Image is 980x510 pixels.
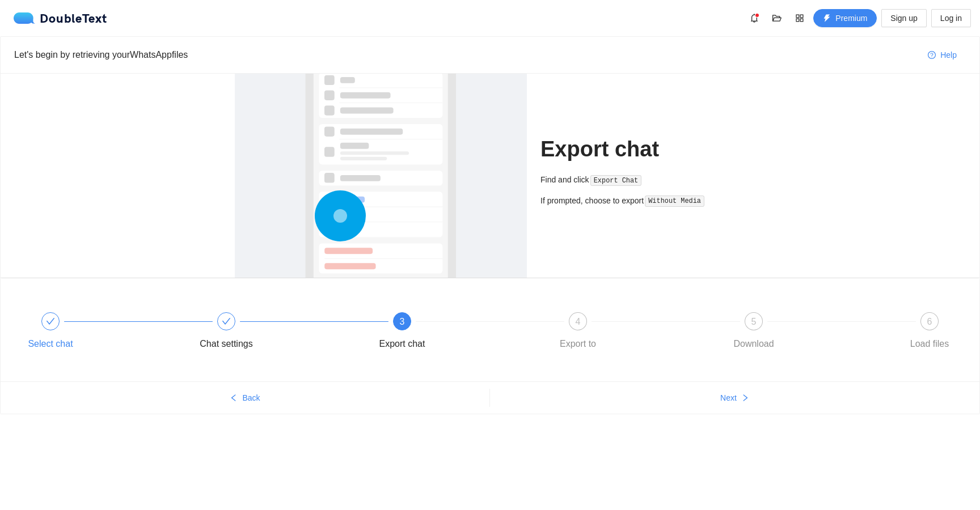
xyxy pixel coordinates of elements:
div: 5Download [721,312,897,353]
div: Download [733,335,774,353]
img: logo [14,12,40,24]
span: Next [720,392,737,404]
h1: Export chat [540,136,745,163]
span: 5 [751,317,757,326]
div: DoubleText [14,12,107,24]
span: Back [242,392,260,404]
div: Export to [560,335,596,353]
span: Log in [940,12,962,24]
span: bell [746,14,763,23]
div: Select chat [28,335,73,353]
button: appstore [791,9,809,27]
span: 3 [400,317,405,326]
span: check [222,317,231,326]
button: thunderboltPremium [813,9,877,27]
button: Sign up [881,9,926,27]
div: Chat settings [193,312,369,353]
div: Find and click [540,173,745,186]
div: 4Export to [545,312,721,353]
span: thunderbolt [823,14,831,23]
span: question-circle [928,51,936,60]
span: left [230,394,238,403]
span: folder-open [768,14,785,23]
span: Sign up [890,12,917,24]
a: logoDoubleText [14,12,107,24]
span: 4 [576,317,581,326]
code: Without Media [645,195,704,207]
span: appstore [791,14,808,23]
span: right [741,394,749,403]
button: question-circleHelp [919,46,966,64]
button: bell [745,9,763,27]
div: Select chat [18,312,193,353]
div: Export chat [379,335,425,353]
div: Chat settings [200,335,252,353]
div: 6Load files [897,312,962,353]
code: Export Chat [590,175,641,186]
span: 6 [927,317,932,326]
button: Log in [931,9,971,27]
span: Help [940,49,957,61]
span: check [46,317,55,326]
button: leftBack [1,389,489,407]
span: Premium [835,12,867,24]
div: Load files [910,335,949,353]
button: folder-open [768,9,786,27]
div: 3Export chat [369,312,545,353]
div: If prompted, choose to export [540,194,745,207]
div: Let's begin by retrieving your WhatsApp files [14,48,919,62]
button: Nextright [490,389,979,407]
